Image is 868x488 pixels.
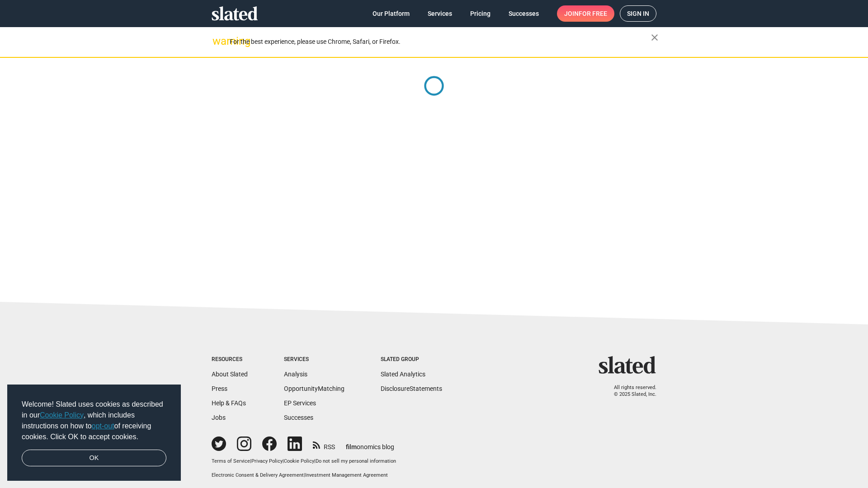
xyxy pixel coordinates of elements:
[284,356,344,363] div: Services
[381,385,442,392] a: DisclosureStatements
[381,371,425,378] a: Slated Analytics
[212,356,248,363] div: Resources
[22,399,166,442] span: Welcome! Slated uses cookies as described in our , which includes instructions on how to of recei...
[373,5,410,22] span: Our Platform
[284,371,307,378] a: Analysis
[92,422,114,430] a: opt-out
[420,5,459,22] a: Services
[346,443,357,450] span: film
[212,371,248,378] a: About Slated
[381,356,442,363] div: Slated Group
[212,458,250,464] a: Terms of Service
[627,6,649,21] span: Sign in
[579,5,607,22] span: for free
[649,32,660,43] mat-icon: close
[230,36,651,48] div: For the best experience, please use Chrome, Safari, or Firefox.
[212,414,226,421] a: Jobs
[604,385,656,398] p: All rights reserved. © 2025 Slated, Inc.
[212,472,304,478] a: Electronic Consent & Delivery Agreement
[284,399,316,407] a: EP Services
[428,5,452,22] span: Services
[283,458,284,464] span: |
[313,437,335,451] a: RSS
[557,5,614,22] a: Joinfor free
[284,385,344,392] a: OpportunityMatching
[316,458,396,465] button: Do not sell my personal information
[509,5,539,22] span: Successes
[250,458,251,464] span: |
[284,458,314,464] a: Cookie Policy
[564,5,607,22] span: Join
[346,436,394,451] a: filmonomics blog
[314,458,316,464] span: |
[212,399,246,407] a: Help & FAQs
[212,36,223,47] mat-icon: warning
[284,414,313,421] a: Successes
[7,385,181,481] div: cookieconsent
[620,5,656,22] a: Sign in
[501,5,546,22] a: Successes
[463,5,498,22] a: Pricing
[22,450,166,467] a: dismiss cookie message
[251,458,283,464] a: Privacy Policy
[305,472,388,478] a: Investment Management Agreement
[365,5,417,22] a: Our Platform
[212,385,227,392] a: Press
[470,5,491,22] span: Pricing
[40,411,84,419] a: Cookie Policy
[304,472,305,478] span: |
